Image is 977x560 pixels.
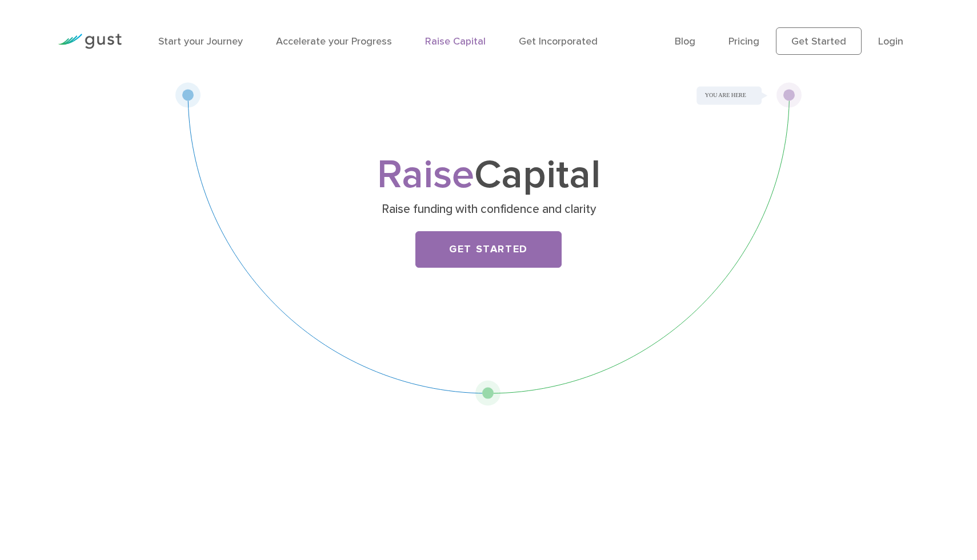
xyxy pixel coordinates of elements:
img: Gust Logo [58,34,122,49]
a: Start your Journey [158,35,243,47]
a: Accelerate your Progress [276,35,392,47]
a: Get Started [415,231,562,268]
p: Raise funding with confidence and clarity [267,202,710,217]
a: Blog [675,35,695,47]
a: Pricing [728,35,759,47]
a: Get Started [776,27,862,55]
span: Raise [377,151,474,199]
a: Raise Capital [425,35,486,47]
a: Get Incorporated [519,35,598,47]
a: Login [878,35,903,47]
h1: Capital [263,157,714,194]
